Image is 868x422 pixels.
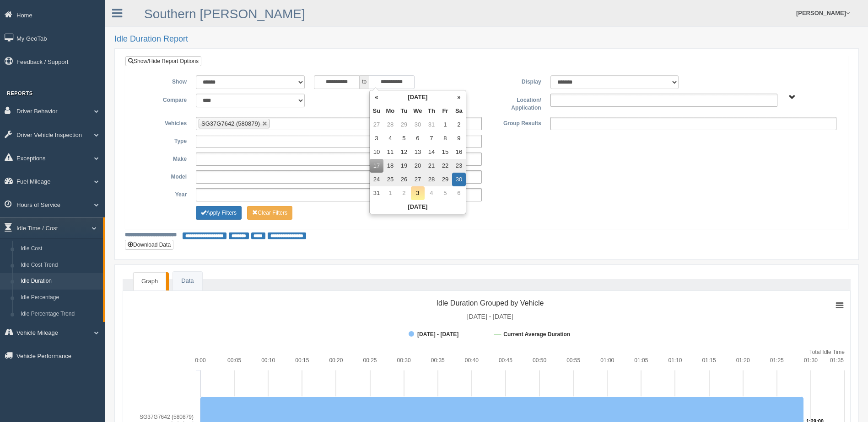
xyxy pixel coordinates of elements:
th: Sa [452,104,466,118]
text: 01:05 [634,357,648,364]
label: Show [132,75,191,86]
th: Mo [383,104,397,118]
button: Download Data [125,240,173,250]
td: 11 [383,145,397,159]
td: 6 [411,132,425,145]
text: 00:15 [295,357,309,364]
label: Year [132,188,191,199]
td: 26 [397,173,411,186]
text: 01:15 [702,357,716,364]
a: Southern [PERSON_NAME] [144,7,305,21]
text: 01:10 [668,357,682,364]
th: Fr [438,104,452,118]
td: 23 [452,159,466,173]
td: 15 [438,145,452,159]
td: 27 [370,118,383,132]
a: Graph [133,272,166,290]
a: Idle Cost Trend [16,257,103,274]
td: 1 [438,118,452,132]
a: Idle Percentage Trend [16,306,103,322]
th: We [411,104,425,118]
td: 6 [452,186,466,200]
td: 27 [411,173,425,186]
td: 31 [370,186,383,200]
label: Model [132,170,191,181]
th: » [452,90,466,104]
text: 00:30 [397,357,411,364]
td: 19 [397,159,411,173]
td: 4 [383,132,397,145]
text: 0:00 [195,357,206,364]
td: 10 [370,145,383,159]
td: 22 [438,159,452,173]
text: 01:30 [804,357,818,364]
a: Idle Percentage [16,290,103,306]
td: 14 [425,145,438,159]
text: 00:35 [431,357,445,364]
td: 16 [452,145,466,159]
a: Data [173,272,202,290]
td: 21 [425,159,438,173]
th: « [370,90,383,104]
text: 00:50 [533,357,546,364]
td: 5 [438,186,452,200]
text: 00:10 [261,357,275,364]
tspan: Current Average Duration [503,331,570,338]
label: Display [486,75,545,86]
td: 20 [411,159,425,173]
text: 00:40 [465,357,479,364]
td: 1 [383,186,397,200]
td: 3 [370,132,383,145]
td: 24 [370,173,383,186]
th: Tu [397,104,411,118]
td: 2 [397,186,411,200]
th: Su [370,104,383,118]
td: 25 [383,173,397,186]
text: 00:20 [329,357,343,364]
td: 9 [452,132,466,145]
td: 17 [370,159,383,173]
td: 7 [425,132,438,145]
label: Compare [132,94,191,105]
button: Change Filter Options [196,206,242,220]
text: 00:05 [227,357,241,364]
tspan: [DATE] - [DATE] [467,313,513,320]
td: 3 [411,186,425,200]
th: [DATE] [370,200,466,214]
td: 12 [397,145,411,159]
th: Th [425,104,438,118]
tspan: SG37G7642 (580879) [140,414,194,420]
td: 8 [438,132,452,145]
text: 01:25 [770,357,784,364]
td: 29 [397,118,411,132]
td: 4 [425,186,438,200]
text: 00:55 [566,357,580,364]
span: SG37G7642 (580879) [201,120,260,127]
label: Group Results [486,117,545,128]
td: 13 [411,145,425,159]
td: 30 [452,173,466,186]
td: 5 [397,132,411,145]
a: Show/Hide Report Options [125,56,201,66]
text: 01:00 [600,357,614,364]
td: 28 [383,118,397,132]
td: 29 [438,173,452,186]
th: [DATE] [383,90,452,104]
text: 01:35 [830,357,844,364]
h2: Idle Duration Report [114,35,859,44]
td: 31 [425,118,438,132]
td: 28 [425,173,438,186]
label: Type [132,135,191,146]
td: 2 [452,118,466,132]
text: 00:45 [499,357,512,364]
text: 01:20 [736,357,750,364]
label: Vehicles [132,117,191,128]
td: 30 [411,118,425,132]
tspan: [DATE] - [DATE] [417,331,458,338]
a: Idle Duration [16,273,103,290]
tspan: Idle Duration Grouped by Vehicle [437,299,544,307]
span: to [360,75,369,89]
label: Location/ Application [486,94,545,112]
td: 18 [383,159,397,173]
button: Change Filter Options [247,206,292,220]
